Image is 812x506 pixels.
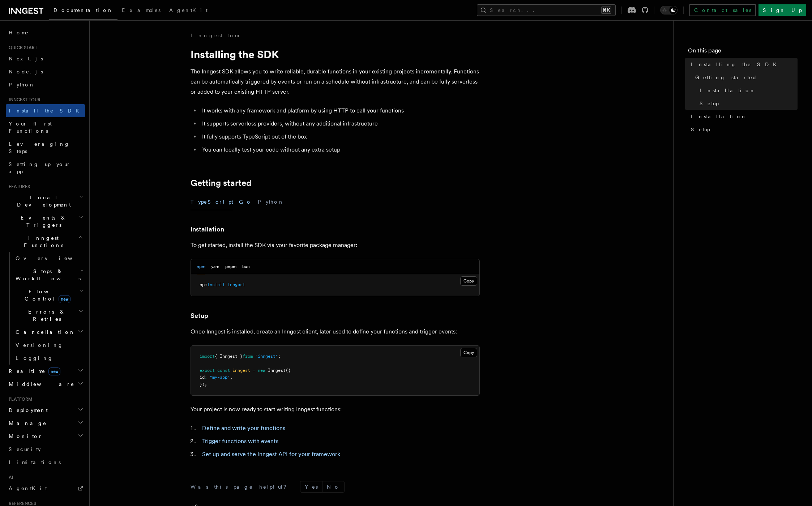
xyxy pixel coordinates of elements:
[460,348,477,357] button: Copy
[202,425,285,431] a: Define and write your functions
[6,378,85,391] button: Middleware
[6,214,79,229] span: Events & Triggers
[9,82,35,88] span: Python
[6,482,85,495] a: AgentKit
[6,184,30,190] span: Features
[13,305,85,326] button: Errors & Retries
[6,191,85,211] button: Local Development
[191,311,208,321] a: Setup
[165,2,212,20] a: AgentKit
[6,231,85,252] button: Inngest Functions
[200,375,205,380] span: id
[191,404,480,414] p: Your project is now ready to start writing Inngest functions:
[13,265,85,285] button: Steps & Workflows
[13,326,85,339] button: Cancellation
[700,100,719,107] span: Setup
[6,417,85,430] button: Manage
[6,252,85,365] div: Inngest Functions
[191,327,480,337] p: Once Inngest is installed, create an Inngest client, later used to define your functions and trig...
[13,288,80,302] span: Flow Control
[6,45,37,51] span: Quick start
[258,194,284,210] button: Python
[211,259,219,274] button: yarn
[117,2,165,20] a: Examples
[207,282,225,287] span: install
[9,141,70,154] span: Leveraging Steps
[6,194,79,208] span: Local Development
[6,234,78,249] span: Inngest Functions
[200,119,480,129] li: It supports serverless providers, without any additional infrastructure
[217,368,230,373] span: const
[6,97,40,103] span: Inngest tour
[243,354,253,359] span: from
[286,368,291,373] span: ({
[191,483,291,490] p: Was this page helpful?
[688,58,798,71] a: Installing the SDK
[9,446,41,452] span: Security
[6,26,85,39] a: Home
[601,7,611,14] kbd: ⌘K
[16,342,63,348] span: Versioning
[205,375,207,380] span: :
[48,367,60,375] span: new
[49,2,117,20] a: Documentation
[13,268,81,282] span: Steps & Workflows
[191,194,233,210] button: TypeScript
[6,367,60,375] span: Realtime
[6,65,85,78] a: Node.js
[6,78,85,91] a: Python
[6,211,85,231] button: Events & Triggers
[200,132,480,142] li: It fully supports TypeScript out of the box
[322,481,344,492] button: No
[691,126,710,133] span: Setup
[191,48,480,61] h1: Installing the SDK
[691,61,781,68] span: Installing the SDK
[191,224,224,234] a: Installation
[6,430,85,443] button: Monitor
[13,285,85,305] button: Flow Controlnew
[9,485,47,491] span: AgentKit
[460,276,477,286] button: Copy
[9,161,71,174] span: Setting up your app
[202,438,278,445] a: Trigger functions with events
[6,407,48,414] span: Deployment
[200,354,215,359] span: import
[13,252,85,265] a: Overview
[16,355,53,361] span: Logging
[200,282,207,287] span: npm
[13,328,75,336] span: Cancellation
[169,7,208,13] span: AgentKit
[13,352,85,365] a: Logging
[59,295,70,303] span: new
[232,368,250,373] span: inngest
[54,7,113,13] span: Documentation
[200,368,215,373] span: export
[191,67,480,97] p: The Inngest SDK allows you to write reliable, durable functions in your existing projects increme...
[9,121,52,134] span: Your first Functions
[477,4,616,16] button: Search...⌘K
[239,194,252,210] button: Go
[6,137,85,158] a: Leveraging Steps
[6,433,43,440] span: Monitor
[695,74,757,81] span: Getting started
[242,259,250,274] button: bun
[255,354,278,359] span: "inngest"
[6,380,74,388] span: Middleware
[200,145,480,155] li: You can locally test your code without any extra setup
[6,104,85,117] a: Install the SDK
[691,113,747,120] span: Installation
[197,259,205,274] button: npm
[9,69,43,75] span: Node.js
[9,108,84,114] span: Install the SDK
[6,396,33,402] span: Platform
[200,106,480,116] li: It works with any framework and platform by using HTTP to call your functions
[300,481,322,492] button: Yes
[215,354,243,359] span: { Inngest }
[16,255,90,261] span: Overview
[6,158,85,178] a: Setting up your app
[6,365,85,378] button: Realtimenew
[6,404,85,417] button: Deployment
[122,7,161,13] span: Examples
[688,110,798,123] a: Installation
[6,420,47,427] span: Manage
